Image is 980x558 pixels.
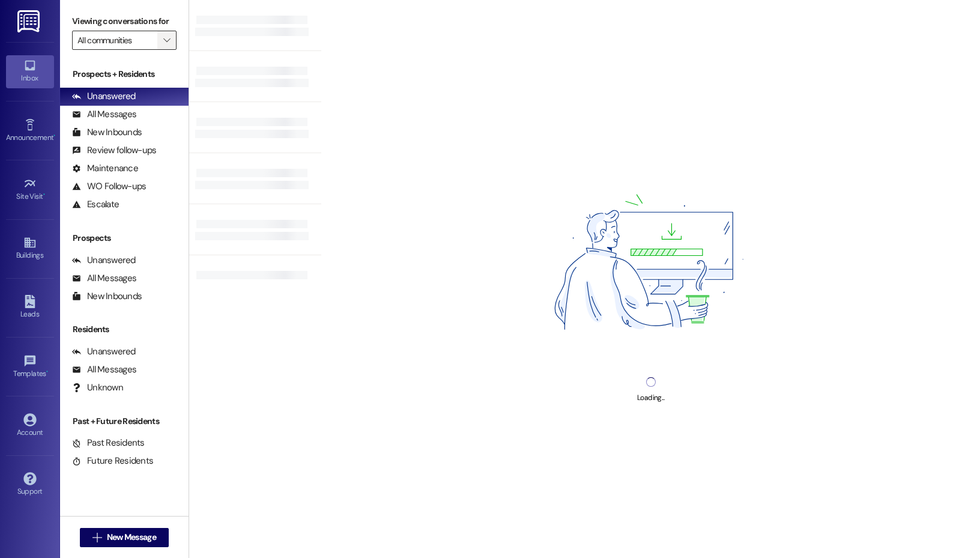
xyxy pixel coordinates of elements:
[17,10,42,32] img: ResiDesk Logo
[6,291,54,324] a: Leads
[72,363,136,376] div: All Messages
[72,455,153,467] div: Future Residents
[72,381,123,394] div: Unknown
[6,232,54,265] a: Buildings
[107,531,156,544] span: New Message
[53,132,55,140] span: •
[72,12,177,31] label: Viewing conversations for
[92,533,101,542] i: 
[637,392,664,404] div: Loading...
[6,410,54,442] a: Account
[72,437,145,449] div: Past Residents
[60,323,189,336] div: Residents
[46,368,48,376] span: •
[6,351,54,383] a: Templates •
[80,528,169,547] button: New Message
[163,35,170,45] i: 
[60,68,189,80] div: Prospects + Residents
[72,180,146,193] div: WO Follow-ups
[6,469,54,501] a: Support
[60,415,189,428] div: Past + Future Residents
[72,254,136,267] div: Unanswered
[72,345,136,358] div: Unanswered
[72,272,136,285] div: All Messages
[72,162,138,175] div: Maintenance
[77,31,157,50] input: All communities
[72,198,119,211] div: Escalate
[72,144,156,157] div: Review follow-ups
[6,174,54,206] a: Site Visit •
[72,90,136,103] div: Unanswered
[60,232,189,244] div: Prospects
[72,126,142,139] div: New Inbounds
[43,190,45,199] span: •
[72,108,136,121] div: All Messages
[6,55,54,88] a: Inbox
[72,290,142,303] div: New Inbounds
